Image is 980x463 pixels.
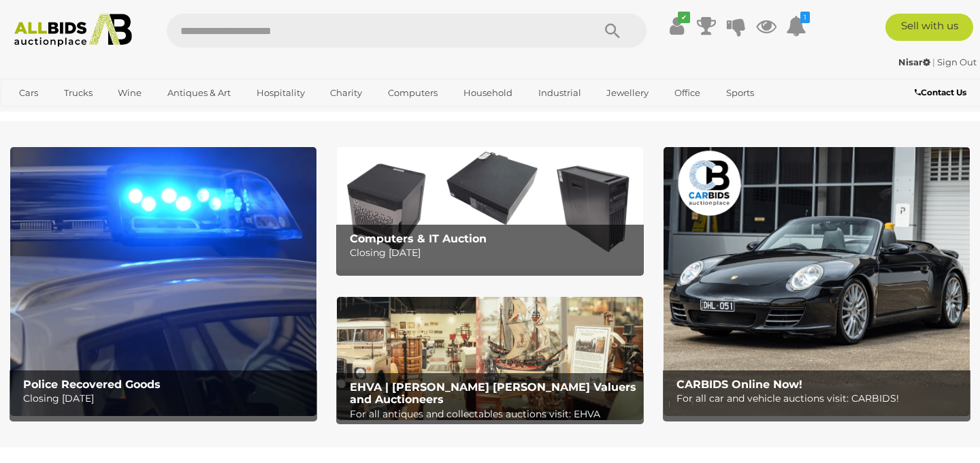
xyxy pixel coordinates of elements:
[109,82,150,104] a: Wine
[678,12,690,23] i: ✔
[664,147,970,415] a: CARBIDS Online Now! CARBIDS Online Now! For all car and vehicle auctions visit: CARBIDS!
[350,244,636,261] p: Closing [DATE]
[350,232,487,245] b: Computers & IT Auction
[666,14,687,38] a: ✔
[337,297,643,419] img: EHVA | Evans Hastings Valuers and Auctioneers
[885,14,973,41] a: Sell with us
[23,378,161,391] b: Police Recovered Goods
[379,82,446,104] a: Computers
[10,147,316,415] a: Police Recovered Goods Police Recovered Goods Closing [DATE]
[578,14,647,48] button: Search
[915,85,970,100] a: Contact Us
[937,57,977,67] a: Sign Out
[676,390,963,407] p: For all car and vehicle auctions visit: CARBIDS!
[10,147,316,415] img: Police Recovered Goods
[159,82,240,104] a: Antiques & Art
[717,82,763,104] a: Sports
[666,82,709,104] a: Office
[55,82,101,104] a: Trucks
[598,82,657,104] a: Jewellery
[529,82,590,104] a: Industrial
[10,104,125,127] a: [GEOGRAPHIC_DATA]
[321,82,371,104] a: Charity
[350,406,636,423] p: For all antiques and collectables auctions visit: EHVA
[337,147,643,270] a: Computers & IT Auction Computers & IT Auction Closing [DATE]
[786,14,806,38] a: 1
[676,378,802,391] b: CARBIDS Online Now!
[898,57,932,67] a: Nisar
[915,87,966,97] b: Contact Us
[10,82,47,104] a: Cars
[337,297,643,419] a: EHVA | Evans Hastings Valuers and Auctioneers EHVA | [PERSON_NAME] [PERSON_NAME] Valuers and Auct...
[664,147,970,415] img: CARBIDS Online Now!
[23,390,310,407] p: Closing [DATE]
[455,82,521,104] a: Household
[898,57,930,67] strong: Nisar
[932,57,935,67] span: |
[248,82,314,104] a: Hospitality
[7,14,140,47] img: Allbids.com.au
[800,12,810,23] i: 1
[350,381,636,406] b: EHVA | [PERSON_NAME] [PERSON_NAME] Valuers and Auctioneers
[337,147,643,270] img: Computers & IT Auction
